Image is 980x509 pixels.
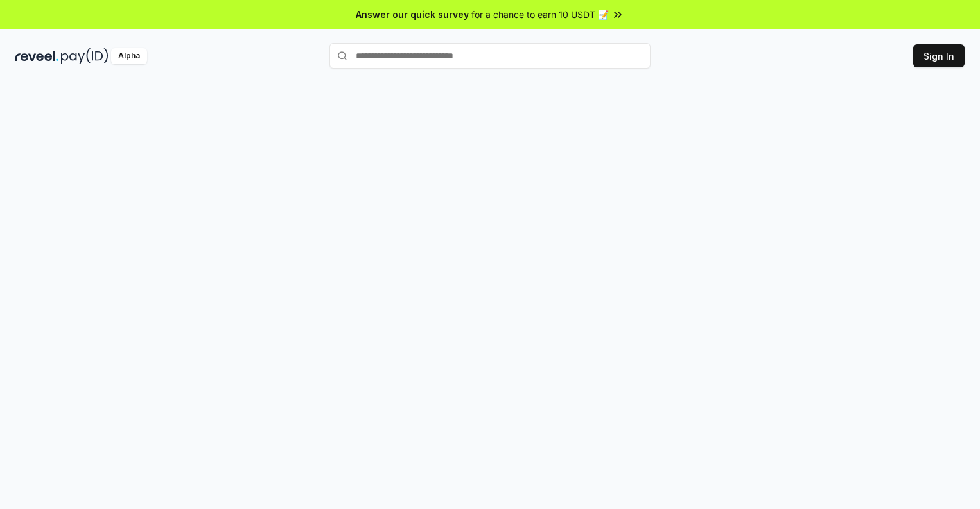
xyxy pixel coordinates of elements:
[356,8,469,21] span: Answer our quick survey
[61,48,109,64] img: pay_id
[111,48,147,64] div: Alpha
[15,48,58,64] img: reveel_dark
[913,44,965,67] button: Sign In
[471,8,609,21] span: for a chance to earn 10 USDT 📝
